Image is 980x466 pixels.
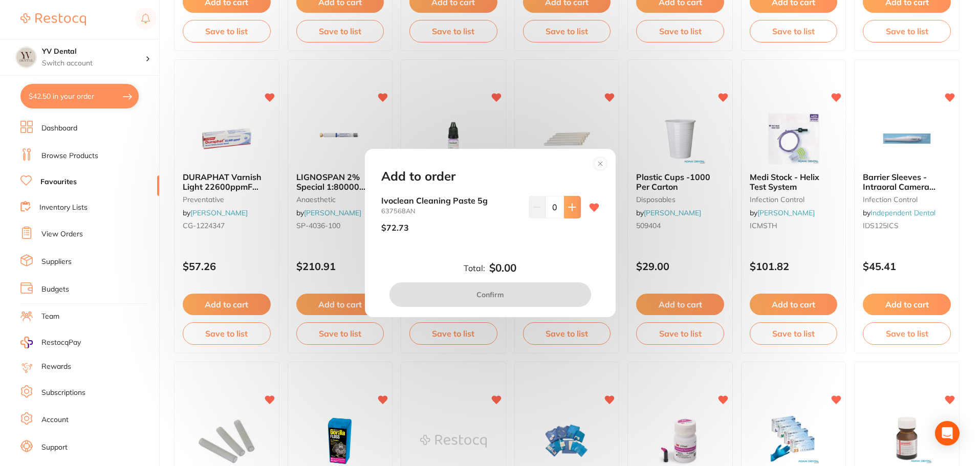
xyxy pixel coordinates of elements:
[381,223,409,232] p: $72.73
[381,196,520,205] b: Ivoclean Cleaning Paste 5g
[389,282,591,307] button: Confirm
[381,207,520,215] small: 637568AN
[935,421,960,446] div: Open Intercom Messenger
[464,263,485,273] label: Total:
[489,262,516,274] b: $0.00
[381,169,455,184] h2: Add to order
